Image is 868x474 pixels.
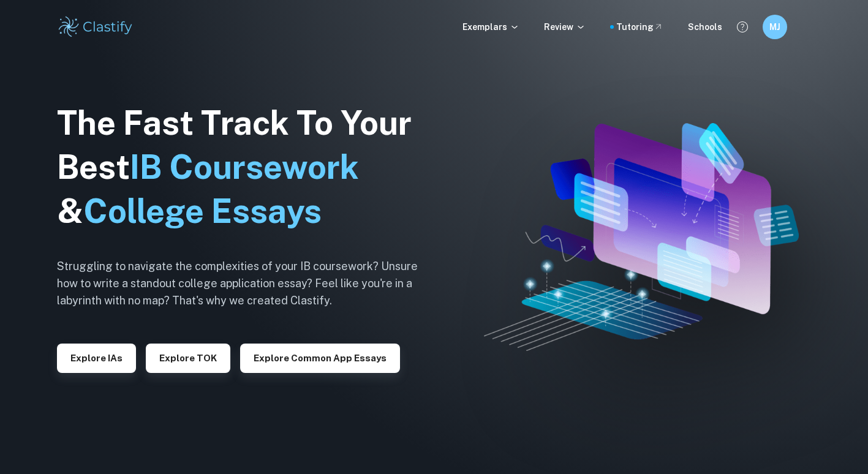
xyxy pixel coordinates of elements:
[57,352,136,363] a: Explore IAs
[57,258,437,309] h6: Struggling to navigate the complexities of your IB coursework? Unsure how to write a standout col...
[544,20,586,34] p: Review
[57,101,437,233] h1: The Fast Track To Your Best &
[763,15,787,39] button: MJ
[83,192,322,230] span: College Essays
[57,344,136,373] button: Explore IAs
[130,148,359,186] span: IB Coursework
[146,352,230,363] a: Explore TOK
[462,20,519,34] p: Exemplars
[57,15,135,39] img: Clastify logo
[688,20,722,34] a: Schools
[240,344,400,373] button: Explore Common App essays
[146,344,230,373] button: Explore TOK
[240,352,400,363] a: Explore Common App essays
[484,123,799,351] img: Clastify hero
[616,20,663,34] a: Tutoring
[732,17,753,37] button: Help and Feedback
[768,20,782,34] h6: MJ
